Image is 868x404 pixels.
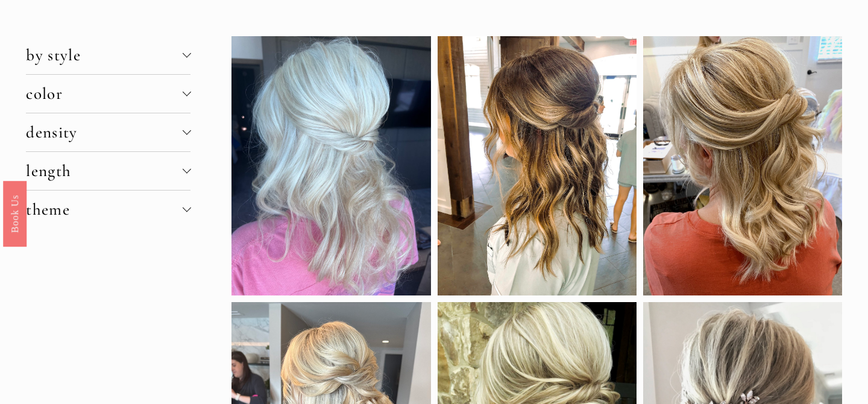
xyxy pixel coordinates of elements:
[26,200,182,219] span: theme
[26,75,190,113] button: color
[3,181,27,247] a: Book Us
[26,45,182,65] span: by style
[26,161,182,181] span: length
[26,191,190,229] button: theme
[26,113,190,151] button: density
[26,84,182,104] span: color
[26,122,182,142] span: density
[26,36,190,74] button: by style
[26,152,190,190] button: length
